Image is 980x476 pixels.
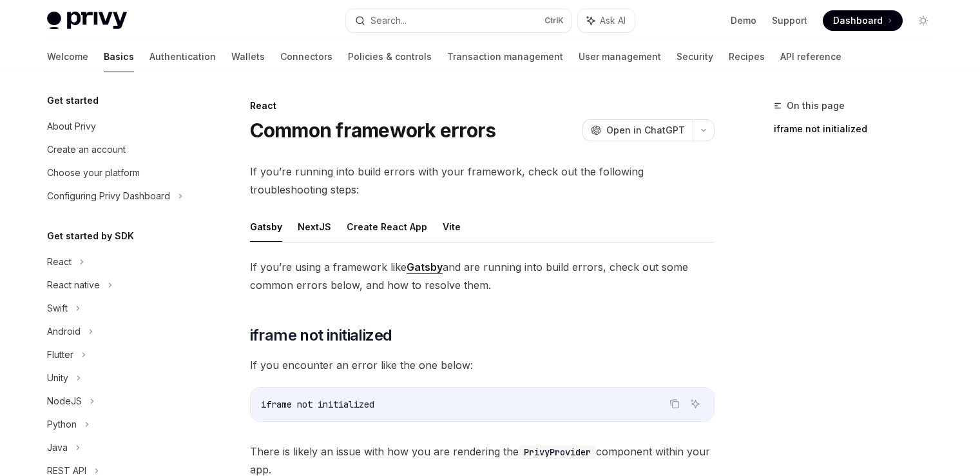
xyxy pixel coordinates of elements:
[606,124,685,137] span: Open in ChatGPT
[47,12,127,30] img: light logo
[250,212,282,242] button: Gatsby
[780,41,841,72] a: API reference
[231,41,265,72] a: Wallets
[774,119,944,139] a: iframe not initialized
[407,261,443,274] a: Gatsby
[47,119,96,134] div: About Privy
[37,115,202,138] a: About Privy
[47,228,134,244] h5: Get started by SDK
[913,10,934,31] button: Toggle dark mode
[37,161,202,184] a: Choose your platform
[250,99,715,112] div: React
[731,14,756,27] a: Demo
[833,14,883,27] span: Dashboard
[347,212,427,242] button: Create React App
[687,395,704,412] button: Ask AI
[47,41,88,72] a: Welcome
[772,14,807,27] a: Support
[47,165,140,181] div: Choose your platform
[37,138,202,161] a: Create an account
[47,393,82,409] div: NodeJS
[250,325,392,346] span: iframe not initialized
[582,119,693,141] button: Open in ChatGPT
[823,10,903,31] a: Dashboard
[346,9,572,32] button: Search...CtrlK
[787,98,845,114] span: On this page
[47,347,73,362] div: Flutter
[447,41,563,72] a: Transaction management
[250,119,496,142] h1: Common framework errors
[348,41,432,72] a: Policies & controls
[298,212,331,242] button: NextJS
[370,13,407,28] div: Search...
[250,356,715,374] span: If you encounter an error like the one below:
[443,212,461,242] button: Vite
[149,41,216,72] a: Authentication
[579,41,661,72] a: User management
[47,370,68,386] div: Unity
[47,301,68,316] div: Swift
[250,163,715,199] span: If you’re running into build errors with your framework, check out the following troubleshooting ...
[250,258,715,294] span: If you’re using a framework like and are running into build errors, check out some common errors ...
[261,399,374,410] span: iframe not initialized
[519,445,596,459] code: PrivyProvider
[600,14,626,27] span: Ask AI
[578,9,635,32] button: Ask AI
[47,93,99,108] h5: Get started
[47,440,68,455] div: Java
[666,395,683,412] button: Copy the contents from the code block
[677,41,713,72] a: Security
[544,15,564,26] span: Ctrl K
[280,41,332,72] a: Connectors
[104,41,134,72] a: Basics
[47,142,126,157] div: Create an account
[47,188,170,204] div: Configuring Privy Dashboard
[47,324,81,339] div: Android
[47,417,77,432] div: Python
[47,277,100,293] div: React native
[729,41,765,72] a: Recipes
[47,254,72,270] div: React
